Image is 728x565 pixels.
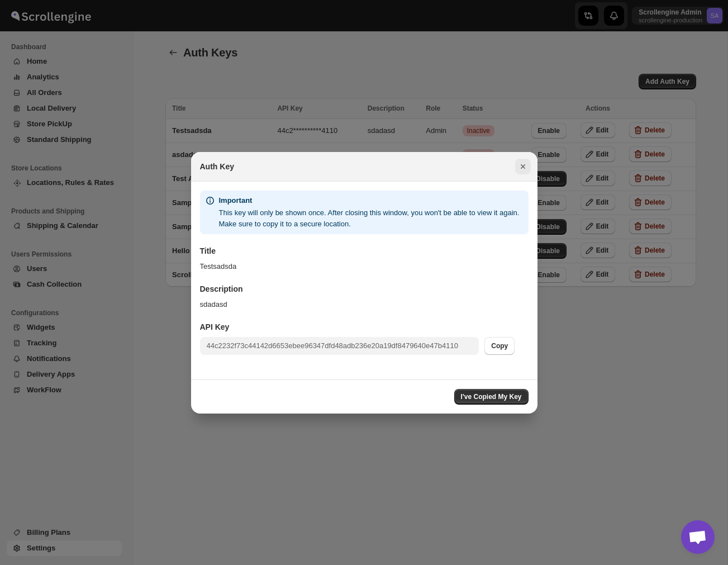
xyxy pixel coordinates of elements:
button: Close [515,159,531,174]
p: Testsadsda [200,261,529,272]
h3: Description [200,283,529,295]
a: Open chat [681,520,715,554]
h3: Title [200,245,529,257]
p: sdadasd [200,299,529,310]
h3: API Key [200,321,529,333]
button: I've Copied My Key [454,389,529,405]
button: Copy [484,337,515,355]
span: This key will only be shown once. After closing this window, you won't be able to view it again. ... [219,208,520,228]
span: Copy [491,341,508,350]
span: I've Copied My Key [461,392,522,401]
b: Auth Key [200,162,234,171]
h2: Important [219,195,524,206]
